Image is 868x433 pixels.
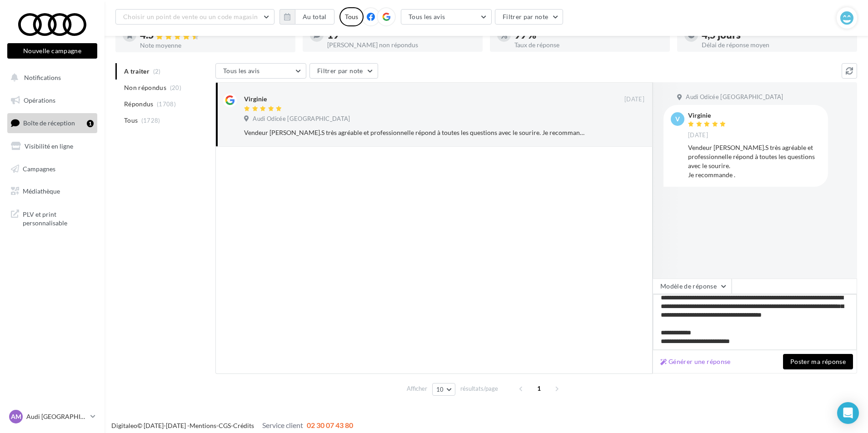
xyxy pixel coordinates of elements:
span: Visibilité en ligne [25,142,73,150]
div: Virginie [688,112,728,119]
a: Mentions [190,422,216,429]
span: V [675,114,680,124]
span: Non répondus [124,83,166,92]
span: 1 [532,381,546,396]
span: Médiathèque [23,187,60,195]
span: (1708) [157,100,176,108]
span: 10 [436,386,444,393]
div: Tous [339,7,364,26]
span: [DATE] [624,95,644,104]
span: [DATE] [688,131,708,139]
button: Modèle de réponse [653,279,732,294]
span: Notifications [24,74,61,81]
div: 4,5 jours [702,30,850,40]
span: Audi Odicée [GEOGRAPHIC_DATA] [253,115,350,123]
a: Boîte de réception1 [5,113,99,133]
div: Vendeur [PERSON_NAME].S très agréable et professionnelle répond à toutes les questions avec le so... [244,128,585,137]
span: PLV et print personnalisable [23,208,94,228]
div: Taux de réponse [514,42,663,48]
div: Open Intercom Messenger [837,402,859,424]
span: Tous [124,116,138,125]
span: 02 30 07 43 80 [307,421,353,429]
div: Vendeur [PERSON_NAME].S très agréable et professionnelle répond à toutes les questions avec le so... [688,143,821,179]
a: Digitaleo [111,422,137,429]
div: 99 % [514,30,663,40]
span: Répondus [124,100,154,109]
div: 19 [327,30,475,40]
span: Audi Odicée [GEOGRAPHIC_DATA] [686,93,783,101]
span: Afficher [407,384,427,393]
a: Crédits [233,422,254,429]
button: Choisir un point de vente ou un code magasin [115,9,274,25]
span: Opérations [24,96,55,104]
a: Opérations [5,91,99,110]
a: AM Audi [GEOGRAPHIC_DATA] [7,408,97,425]
button: Au total [295,9,334,25]
button: Tous les avis [401,9,492,25]
span: AM [11,412,21,421]
a: PLV et print personnalisable [5,204,99,231]
a: Campagnes [5,159,99,179]
div: 1 [87,120,94,127]
div: Note moyenne [140,42,288,49]
a: Visibilité en ligne [5,137,99,156]
button: Filtrer par note [495,9,564,25]
button: Au total [279,9,334,25]
p: Audi [GEOGRAPHIC_DATA] [26,412,87,421]
span: (1728) [141,117,160,124]
span: © [DATE]-[DATE] - - - [111,422,353,429]
span: résultats/page [460,384,498,393]
div: 4.5 [140,30,288,40]
button: 10 [432,383,455,396]
a: Médiathèque [5,182,99,201]
span: Service client [262,421,303,429]
button: Nouvelle campagne [7,43,97,59]
span: Campagnes [23,164,55,172]
div: [PERSON_NAME] non répondus [327,42,475,48]
span: Boîte de réception [23,119,75,127]
span: Tous les avis [409,13,445,20]
span: (20) [170,84,181,91]
div: Virginie [244,95,267,104]
button: Générer une réponse [657,356,734,367]
div: Délai de réponse moyen [702,42,850,48]
button: Tous les avis [215,63,306,79]
span: Choisir un point de vente ou un code magasin [123,13,258,20]
button: Notifications [5,68,95,87]
span: Tous les avis [223,67,260,75]
button: Filtrer par note [309,63,378,79]
a: CGS [219,422,231,429]
button: Poster ma réponse [783,354,853,369]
